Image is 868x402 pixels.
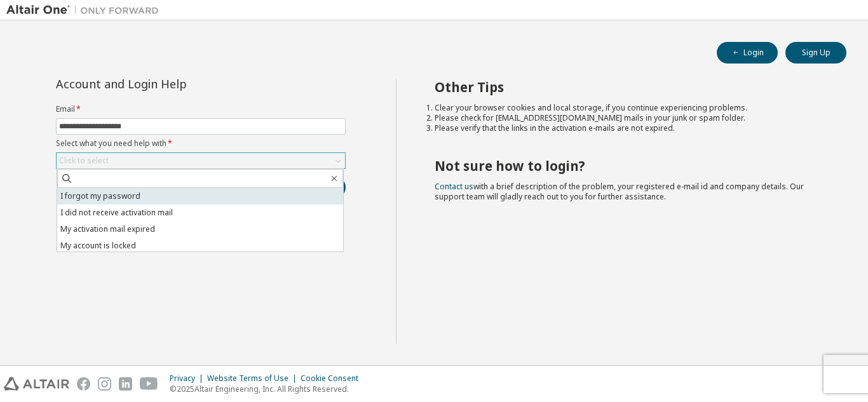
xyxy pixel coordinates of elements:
img: linkedin.svg [119,377,132,391]
div: Cookie Consent [301,373,366,384]
li: Please check for [EMAIL_ADDRESS][DOMAIN_NAME] mails in your junk or spam folder. [435,113,824,123]
div: Privacy [170,373,207,384]
img: instagram.svg [98,377,111,391]
div: Website Terms of Use [207,373,301,384]
button: Sign Up [785,42,846,64]
a: Contact us [435,181,473,192]
label: Email [56,104,346,114]
li: Clear your browser cookies and local storage, if you continue experiencing problems. [435,103,824,113]
img: facebook.svg [77,377,90,391]
img: youtube.svg [140,377,158,391]
span: with a brief description of the problem, your registered e-mail id and company details. Our suppo... [435,181,804,202]
li: Please verify that the links in the activation e-mails are not expired. [435,123,824,133]
img: altair_logo.svg [4,377,69,391]
p: © 2025 Altair Engineering, Inc. All Rights Reserved. [170,384,366,394]
div: Account and Login Help [56,79,288,89]
li: I forgot my password [57,188,343,204]
h2: Not sure how to login? [435,157,824,174]
h2: Other Tips [435,79,824,95]
div: Click to select [57,153,345,168]
label: Select what you need help with [56,138,346,149]
button: Login [717,42,778,64]
div: Click to select [59,156,109,166]
img: Altair One [6,4,165,17]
